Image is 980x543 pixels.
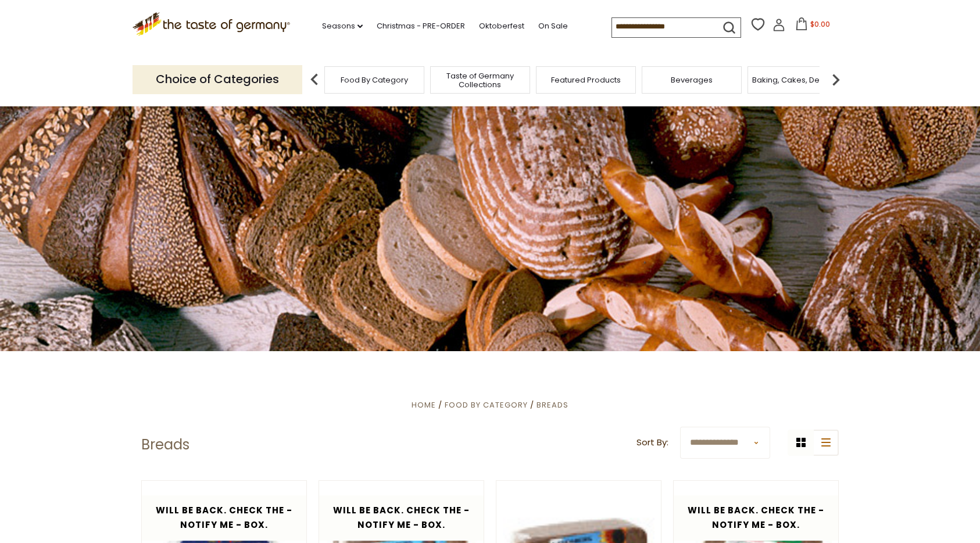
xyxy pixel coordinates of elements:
span: $0.00 [810,19,830,29]
a: Featured Products [551,76,621,84]
img: previous arrow [303,68,326,91]
a: Beverages [671,76,713,84]
label: Sort By: [636,435,668,450]
a: Seasons [322,20,363,33]
h1: Breads [141,436,189,453]
a: Home [412,399,436,410]
img: next arrow [824,68,847,91]
a: On Sale [538,20,568,33]
a: Baking, Cakes, Desserts [752,76,842,84]
a: Breads [537,399,568,410]
a: Christmas - PRE-ORDER [377,20,465,33]
a: Taste of Germany Collections [434,72,527,89]
a: Food By Category [341,76,408,84]
p: Choice of Categories [133,65,302,94]
a: Food By Category [445,399,528,410]
button: $0.00 [788,17,837,35]
a: Oktoberfest [479,20,524,33]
